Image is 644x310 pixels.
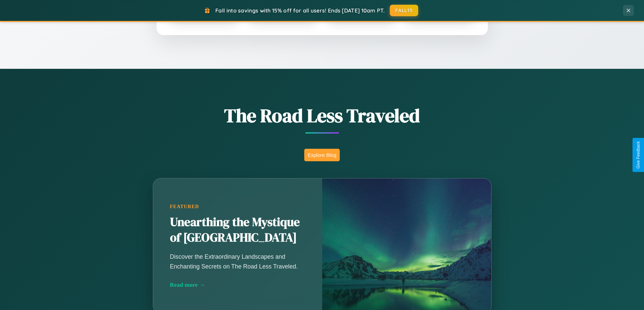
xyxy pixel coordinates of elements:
h1: The Road Less Traveled [119,103,525,129]
div: Featured [170,204,305,209]
div: Give Feedback [636,141,641,169]
h2: Unearthing the Mystique of [GEOGRAPHIC_DATA] [170,215,305,246]
span: Fall into savings with 15% off for all users! Ends [DATE] 10am PT. [215,7,385,14]
div: Read more → [170,281,305,288]
button: Explore Blog [304,149,340,161]
button: FALL15 [390,5,418,16]
p: Discover the Extraordinary Landscapes and Enchanting Secrets on The Road Less Traveled. [170,252,305,271]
